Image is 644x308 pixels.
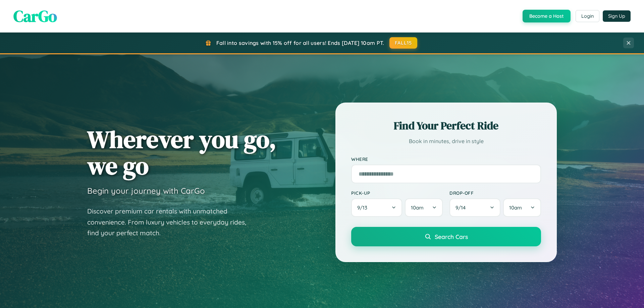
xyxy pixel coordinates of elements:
[435,233,468,240] span: Search Cars
[87,186,205,196] h3: Begin your journey with CarGo
[351,198,402,217] button: 9/13
[351,156,541,162] label: Where
[405,198,443,217] button: 10am
[13,5,57,27] span: CarGo
[357,204,371,211] span: 9 / 13
[351,118,541,133] h2: Find Your Perfect Ride
[87,206,255,239] p: Discover premium car rentals with unmatched convenience. From luxury vehicles to everyday rides, ...
[216,40,384,46] span: Fall into savings with 15% off for all users! Ends [DATE] 10am PT.
[87,126,276,179] h1: Wherever you go, we go
[351,190,443,196] label: Pick-up
[351,227,541,246] button: Search Cars
[449,190,541,196] label: Drop-off
[503,198,541,217] button: 10am
[509,204,522,211] span: 10am
[449,198,500,217] button: 9/14
[351,136,541,146] p: Book in minutes, drive in style
[523,10,571,22] button: Become a Host
[411,204,424,211] span: 10am
[576,10,599,22] button: Login
[603,10,631,22] button: Sign Up
[455,204,469,211] span: 9 / 14
[389,37,418,49] button: FALL15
